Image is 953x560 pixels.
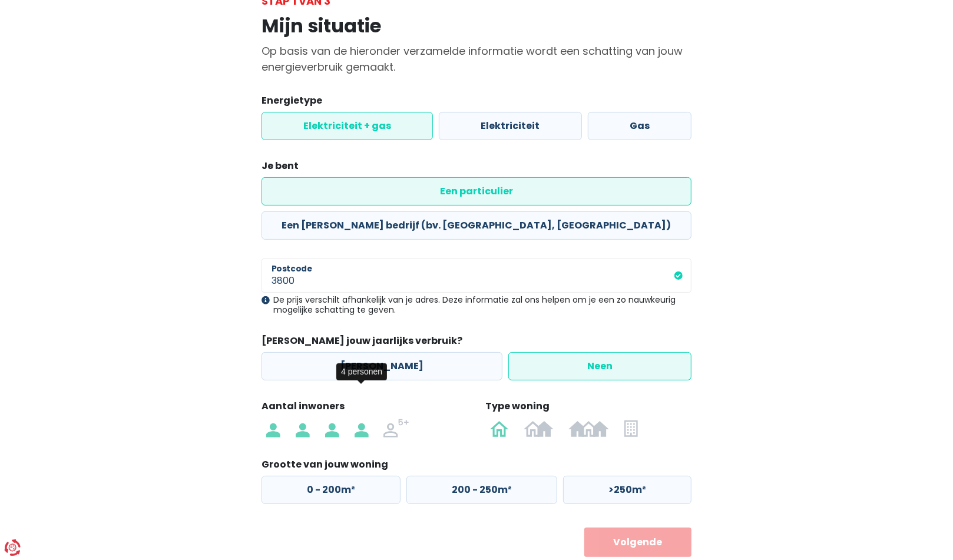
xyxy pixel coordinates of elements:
[406,476,557,504] label: 200 - 250m²
[485,399,691,417] legend: Type woning
[262,399,468,417] legend: Aantal inwoners
[383,419,409,438] img: 5+ personen
[563,476,691,504] label: >250m²
[262,352,502,380] label: [PERSON_NAME]
[262,159,691,177] legend: Je bent
[524,419,553,438] img: Halfopen bebouwing
[262,112,433,140] label: Elektriciteit + gas
[262,94,691,112] legend: Energietype
[262,476,401,504] label: 0 - 200m²
[262,177,691,206] label: Een particulier
[439,112,581,140] label: Elektriciteit
[490,419,509,438] img: Open bebouwing
[355,419,369,438] img: 4 personen
[262,259,691,293] input: 1000
[624,419,638,438] img: Appartement
[262,334,691,352] legend: [PERSON_NAME] jouw jaarlijks verbruik?
[262,295,691,315] div: De prijs verschilt afhankelijk van je adres. Deze informatie zal ons helpen om je een zo nauwkeur...
[262,211,691,240] label: Een [PERSON_NAME] bedrijf (bv. [GEOGRAPHIC_DATA], [GEOGRAPHIC_DATA])
[508,352,691,380] label: Neen
[588,112,691,140] label: Gas
[584,528,692,557] button: Volgende
[262,458,691,476] legend: Grootte van jouw woning
[568,419,609,438] img: Gesloten bebouwing
[325,419,339,438] img: 3 personen
[336,363,387,380] div: 4 personen
[296,419,310,438] img: 2 personen
[266,419,280,438] img: 1 persoon
[262,43,691,75] p: Op basis van de hieronder verzamelde informatie wordt een schatting van jouw energieverbruik gema...
[262,15,691,37] h1: Mijn situatie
